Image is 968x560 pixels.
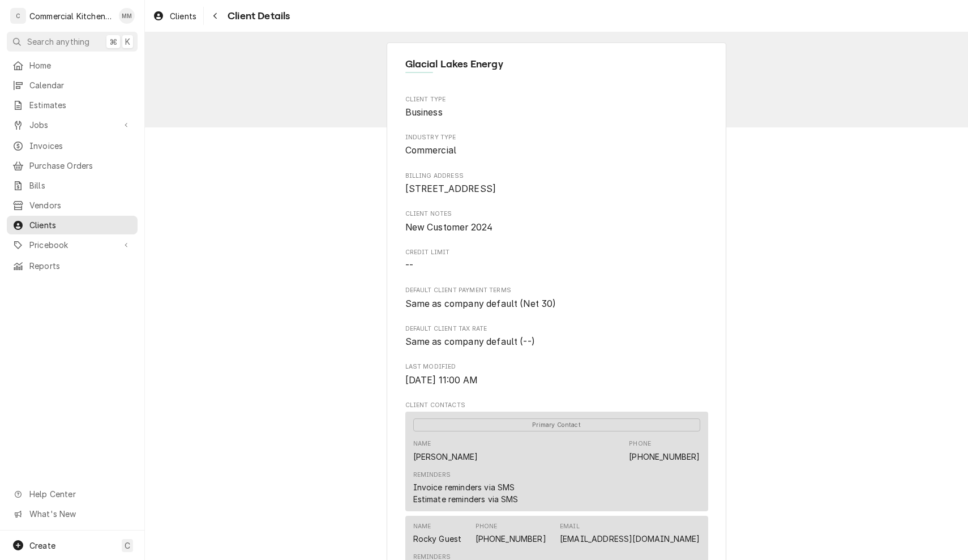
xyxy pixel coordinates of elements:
[413,471,451,480] div: Reminders
[629,452,700,461] a: [PHONE_NUMBER]
[405,298,556,309] span: Same as company default (Net 30)
[405,286,708,310] div: Default Client Payment Terms
[224,8,290,24] span: Client Details
[413,493,519,505] div: Estimate reminders via SMS
[476,522,498,531] div: Phone
[7,485,138,503] a: Go to Help Center
[405,183,496,194] span: [STREET_ADDRESS]
[413,533,462,545] div: Rocky Guest
[7,56,138,75] a: Home
[405,172,708,181] span: Billing Address
[405,106,708,119] span: Client Type
[413,481,515,493] div: Invoice reminders via SMS
[29,199,132,211] span: Vendors
[405,336,535,347] span: Same as company default (--)
[560,522,580,531] div: Email
[125,36,130,48] span: K
[476,534,546,544] a: [PHONE_NUMBER]
[629,439,700,462] div: Phone
[413,439,431,448] div: Name
[7,76,138,95] a: Calendar
[413,418,700,431] span: Primary Contact
[29,541,55,550] span: Create
[29,119,115,131] span: Jobs
[405,297,708,311] span: Default Client Payment Terms
[560,534,700,544] a: [EMAIL_ADDRESS][DOMAIN_NAME]
[29,160,132,172] span: Purchase Orders
[29,59,132,71] span: Home
[7,505,138,523] a: Go to What's New
[405,145,457,156] span: Commercial
[413,418,700,431] div: Primary
[405,286,708,295] span: Default Client Payment Terms
[405,260,413,271] span: --
[7,96,138,114] a: Estimates
[405,374,708,387] span: Last Modified
[413,451,478,463] div: [PERSON_NAME]
[413,471,519,505] div: Reminders
[29,140,132,152] span: Invoices
[405,57,708,81] div: Client Information
[413,522,431,531] div: Name
[7,156,138,175] a: Purchase Orders
[405,172,708,196] div: Billing Address
[10,8,26,24] div: C
[405,210,708,234] div: Client Notes
[405,57,708,72] span: Name
[29,179,132,191] span: Bills
[7,236,138,254] a: Go to Pricebook
[405,222,493,233] span: New Customer 2024
[119,8,135,24] div: MM
[405,335,708,349] span: Default Client Tax Rate
[29,488,131,500] span: Help Center
[405,95,708,104] span: Client Type
[119,8,135,24] div: Megann Murphy's Avatar
[7,216,138,234] a: Clients
[29,260,132,272] span: Reports
[476,522,546,545] div: Phone
[29,239,115,251] span: Pricebook
[405,412,708,511] div: Contact
[170,10,196,22] span: Clients
[405,324,708,334] span: Default Client Tax Rate
[405,95,708,119] div: Client Type
[405,107,443,118] span: Business
[125,540,130,552] span: C
[109,36,117,48] span: ⌘
[405,375,478,386] span: [DATE] 11:00 AM
[413,522,462,545] div: Name
[405,248,708,272] div: Credit Limit
[7,196,138,215] a: Vendors
[405,210,708,219] span: Client Notes
[29,508,131,520] span: What's New
[29,79,132,91] span: Calendar
[405,324,708,349] div: Default Client Tax Rate
[405,362,708,387] div: Last Modified
[29,219,132,231] span: Clients
[405,182,708,196] span: Billing Address
[206,7,224,25] button: Navigate back
[7,257,138,275] a: Reports
[148,7,201,25] a: Clients
[29,99,132,111] span: Estimates
[629,439,651,448] div: Phone
[27,36,89,48] span: Search anything
[7,32,138,52] button: Search anything⌘K
[405,144,708,157] span: Industry Type
[7,136,138,155] a: Invoices
[405,133,708,142] span: Industry Type
[405,248,708,257] span: Credit Limit
[405,401,708,410] span: Client Contacts
[29,10,113,22] div: Commercial Kitchen Services, LLC
[405,221,708,234] span: Client Notes
[405,133,708,157] div: Industry Type
[405,259,708,272] span: Credit Limit
[7,116,138,134] a: Go to Jobs
[560,522,700,545] div: Email
[405,362,708,371] span: Last Modified
[7,176,138,195] a: Bills
[413,439,478,462] div: Name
